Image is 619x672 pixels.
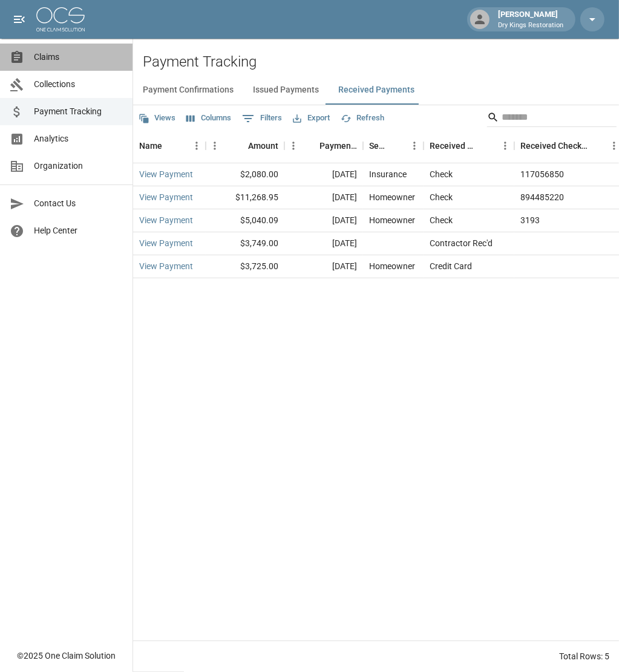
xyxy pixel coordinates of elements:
[496,137,514,155] button: Menu
[206,186,284,209] div: $11,268.95
[36,7,85,31] img: ocs-logo-white-transparent.png
[430,260,472,272] div: Credit Card
[369,214,415,226] div: Homeowner
[430,214,453,226] div: Check
[206,129,284,163] div: Amount
[303,137,319,154] button: Sort
[139,260,193,272] a: View Payment
[284,186,363,209] div: [DATE]
[363,129,424,163] div: Sender
[34,160,123,172] span: Organization
[430,129,479,163] div: Received Method
[248,129,278,163] div: Amount
[206,209,284,232] div: $5,040.09
[369,260,415,272] div: Homeowner
[34,78,123,91] span: Collections
[206,232,284,255] div: $3,749.00
[284,163,363,186] div: [DATE]
[369,168,407,180] div: Insurance
[34,105,123,118] span: Payment Tracking
[34,132,123,145] span: Analytics
[284,209,363,232] div: [DATE]
[493,8,568,30] div: [PERSON_NAME]
[430,237,493,249] div: Contractor Rec'd
[430,191,453,203] div: Check
[34,197,123,210] span: Contact Us
[133,76,243,105] button: Payment Confirmations
[243,76,329,105] button: Issued Payments
[424,129,514,163] div: Received Method
[136,109,178,128] button: Views
[7,7,31,31] button: open drawer
[369,191,415,203] div: Homeowner
[17,650,116,662] div: © 2025 One Claim Solution
[139,237,193,249] a: View Payment
[338,109,387,128] button: Refresh
[284,129,363,163] div: Payment Date
[498,21,563,31] p: Dry Kings Restoration
[284,255,363,278] div: [DATE]
[430,168,453,180] div: Check
[139,214,193,226] a: View Payment
[388,137,405,154] button: Sort
[588,137,605,154] button: Sort
[405,137,424,155] button: Menu
[520,214,540,226] div: 3193
[143,53,619,71] h2: Payment Tracking
[133,129,206,163] div: Name
[284,137,303,155] button: Menu
[139,168,193,180] a: View Payment
[34,224,123,237] span: Help Center
[520,129,588,163] div: Received Check Number
[133,76,619,105] div: dynamic tabs
[34,51,123,64] span: Claims
[329,76,424,105] button: Received Payments
[183,109,234,128] button: Select columns
[319,129,357,163] div: Payment Date
[369,129,388,163] div: Sender
[479,137,496,154] button: Sort
[284,232,363,255] div: [DATE]
[290,109,333,128] button: Export
[559,650,609,662] div: Total Rows: 5
[520,191,564,203] div: 894485220
[231,137,248,154] button: Sort
[487,108,617,129] div: Search
[139,129,162,163] div: Name
[520,168,564,180] div: 117056850
[139,191,193,203] a: View Payment
[206,163,284,186] div: $2,080.00
[206,255,284,278] div: $3,725.00
[206,137,224,155] button: Menu
[239,109,285,128] button: Show filters
[188,137,206,155] button: Menu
